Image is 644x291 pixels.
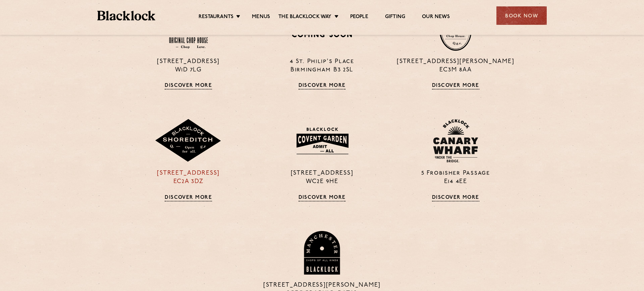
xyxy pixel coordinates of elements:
a: Discover More [432,83,479,90]
a: Menus [252,14,270,21]
a: Discover More [432,195,479,201]
img: BLA_1470_CoventGarden_Website_Solid.svg [290,123,355,158]
a: Gifting [385,14,405,21]
p: [STREET_ADDRESS][PERSON_NAME] EC3M 8AA [394,58,517,74]
p: [STREET_ADDRESS] W1D 7LG [127,58,250,74]
p: 5 Frobisher Passage E14 4EE [394,169,517,186]
div: Book Now [496,6,547,25]
a: Discover More [165,195,212,201]
a: People [350,14,368,21]
p: 4 St. Philip's Place Birmingham B3 2SL [260,58,384,74]
a: Discover More [299,195,346,201]
a: Restaurants [199,14,233,21]
img: Shoreditch-stamp-v2-default.svg [155,119,222,163]
a: Discover More [299,83,346,90]
a: Discover More [165,83,212,90]
img: BL_CW_Logo_Website.svg [433,119,478,163]
p: [STREET_ADDRESS] WC2E 9HE [260,169,384,186]
a: Our News [422,14,450,21]
img: BL_Manchester_Logo-bleed.png [303,231,341,275]
img: BL_Textured_Logo-footer-cropped.svg [97,11,155,20]
a: The Blacklock Way [278,14,331,21]
p: [STREET_ADDRESS] EC2A 3DZ [127,169,250,186]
